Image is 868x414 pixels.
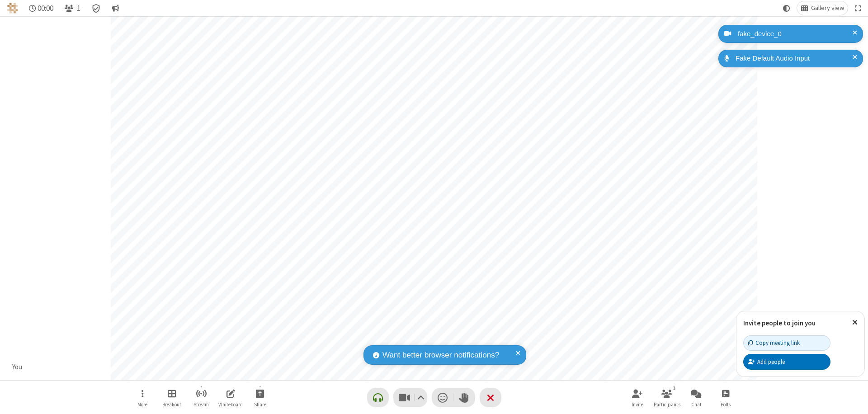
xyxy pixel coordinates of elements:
span: Stream [193,402,209,407]
button: Conversation [108,1,123,15]
button: Open participant list [653,385,680,410]
span: Participants [654,402,680,407]
button: Start streaming [188,385,215,410]
button: Manage Breakout Rooms [158,385,185,410]
span: Want better browser notifications? [382,349,499,361]
button: Copy meeting link [743,335,830,351]
button: Send a reaction [432,388,453,407]
div: Timer [25,1,57,15]
button: Add people [743,354,830,369]
img: QA Selenium DO NOT DELETE OR CHANGE [7,3,18,14]
span: Whiteboard [218,402,243,407]
div: 1 [670,384,678,392]
button: Open menu [129,385,156,410]
div: Fake Default Audio Input [732,53,856,64]
button: Open poll [712,385,739,410]
button: Change layout [797,1,848,15]
button: Open shared whiteboard [217,385,244,410]
button: Stop video (⌘+Shift+V) [393,388,427,407]
div: You [9,362,26,372]
div: Meeting details Encryption enabled [88,1,105,15]
span: Share [254,402,266,407]
div: Copy meeting link [748,339,800,347]
label: Invite people to join you [743,319,816,327]
button: Close popover [845,311,864,334]
span: Breakout [162,402,181,407]
button: Start sharing [246,385,274,410]
button: End or leave meeting [480,388,501,407]
button: Using system theme [779,1,794,15]
button: Video setting [415,388,427,407]
span: Chat [691,402,702,407]
button: Raise hand [453,388,475,407]
div: fake_device_0 [735,29,856,39]
button: Fullscreen [851,1,865,15]
span: Invite [632,402,643,407]
span: 00:00 [38,4,53,13]
button: Open participant list [61,1,84,15]
span: Polls [721,402,731,407]
button: Invite participants (⌘+Shift+I) [624,385,651,410]
span: More [137,402,147,407]
button: Connect your audio [367,388,389,407]
button: Open chat [683,385,710,410]
span: 1 [77,4,80,13]
span: Gallery view [811,5,844,12]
